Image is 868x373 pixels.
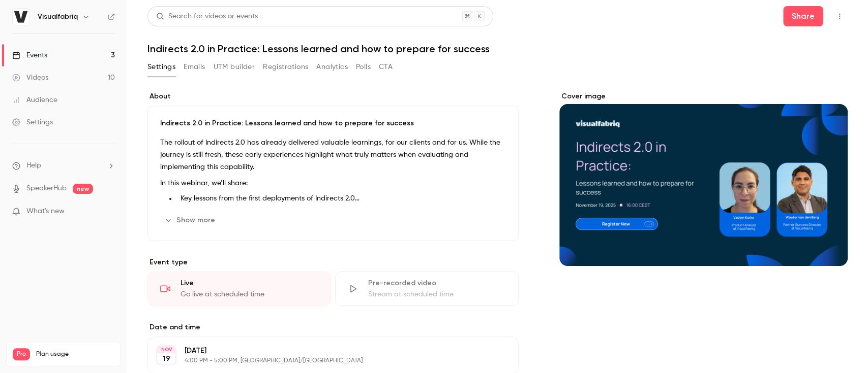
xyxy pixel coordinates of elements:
label: About [147,91,519,101]
span: Help [26,160,41,171]
li: help-dropdown-opener [12,160,115,171]
button: Polls [356,59,371,75]
span: What's new [26,206,65,217]
button: CTA [379,59,393,75]
div: Settings [12,117,53,127]
div: Stream at scheduled time [368,289,506,299]
button: Share [783,6,823,26]
h1: Indirects 2.0 in Practice: Lessons learned and how to prepare for success [147,43,848,55]
span: Pro [13,348,30,360]
p: Event type [147,257,519,267]
iframe: Noticeable Trigger [103,207,115,216]
a: SpeakerHub [26,183,67,194]
p: In this webinar, we’ll share: [160,177,506,189]
button: Show more [160,212,221,228]
div: Go live at scheduled time [181,289,318,299]
button: Settings [147,59,175,75]
label: Date and time [147,322,519,332]
label: Cover image [559,91,848,101]
span: Plan usage [36,350,114,358]
p: Indirects 2.0 in Practice: Lessons learned and how to prepare for success [160,118,506,128]
p: [DATE] [185,346,465,356]
div: Videos [12,73,48,83]
li: Key lessons from the first deployments of Indirects 2.0 [176,193,506,204]
div: Events [12,50,47,60]
div: LiveGo live at scheduled time [147,272,331,306]
div: NOV [157,346,175,353]
div: Search for videos or events [156,11,258,22]
button: UTM builder [214,59,255,75]
button: Analytics [316,59,348,75]
span: new [73,184,93,194]
section: Cover image [559,91,848,266]
button: Registrations [263,59,308,75]
p: 4:00 PM - 5:00 PM, [GEOGRAPHIC_DATA]/[GEOGRAPHIC_DATA] [185,357,465,365]
p: 19 [163,354,170,364]
button: Emails [184,59,205,75]
div: Live [181,278,318,288]
div: Audience [12,95,57,105]
div: Pre-recorded video [368,278,506,288]
div: Pre-recorded videoStream at scheduled time [335,272,519,306]
img: Visualfabriq [13,9,29,25]
p: The rollout of Indirects 2.0 has already delivered valuable learnings, for our clients and for us... [160,137,506,173]
h6: Visualfabriq [38,12,78,22]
